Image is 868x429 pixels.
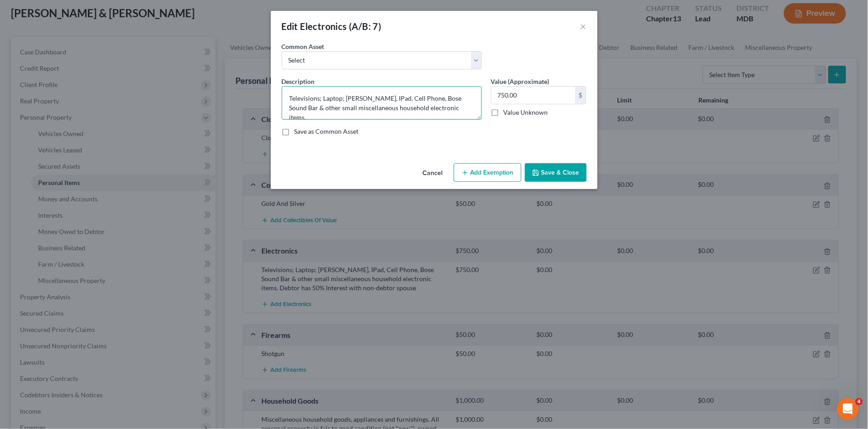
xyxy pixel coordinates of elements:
[504,108,548,117] label: Value Unknown
[491,77,549,86] label: Value (Approximate)
[416,164,450,182] button: Cancel
[491,87,575,104] input: 0.00
[575,87,586,104] div: $
[282,78,315,85] span: Description
[294,127,359,136] label: Save as Common Asset
[856,398,863,405] span: 4
[580,21,587,32] button: ×
[282,20,382,33] div: Edit Electronics (A/B: 7)
[282,42,324,51] label: Common Asset
[837,398,859,420] iframe: Intercom live chat
[525,163,587,182] button: Save & Close
[454,163,521,182] button: Add Exemption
